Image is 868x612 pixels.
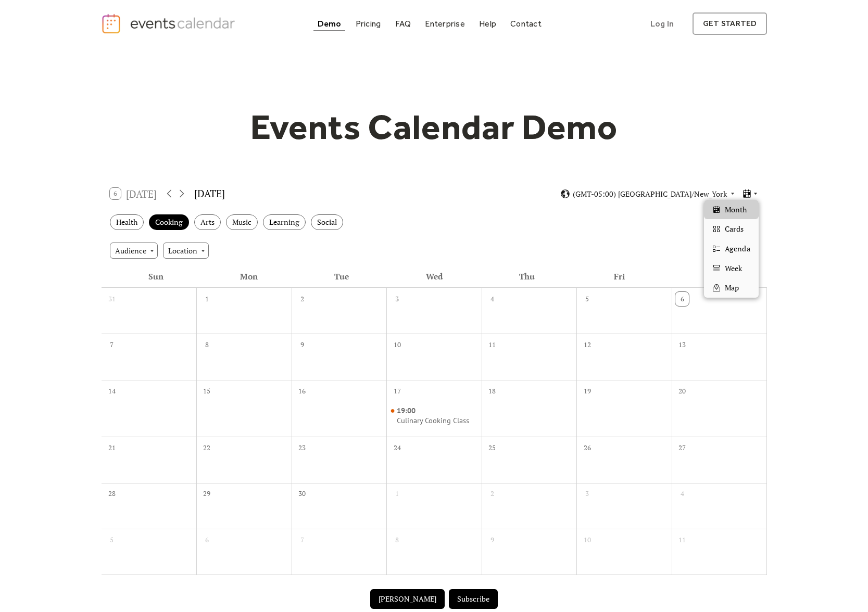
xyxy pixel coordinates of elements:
[479,21,496,27] div: Help
[101,13,238,34] a: home
[693,12,767,35] a: get started
[391,17,416,31] a: FAQ
[725,223,744,235] span: Cards
[725,263,742,274] span: Week
[725,243,750,254] span: Agenda
[506,17,546,31] a: Contact
[395,21,411,27] div: FAQ
[425,21,464,27] div: Enterprise
[475,17,500,31] a: Help
[234,106,634,148] h1: Events Calendar Demo
[351,17,385,31] a: Pricing
[725,204,747,215] span: Month
[510,21,542,27] div: Contact
[725,282,739,294] span: Map
[313,17,346,31] a: Demo
[421,17,469,31] a: Enterprise
[318,21,342,27] div: Demo
[640,12,684,35] a: Log In
[356,21,381,27] div: Pricing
